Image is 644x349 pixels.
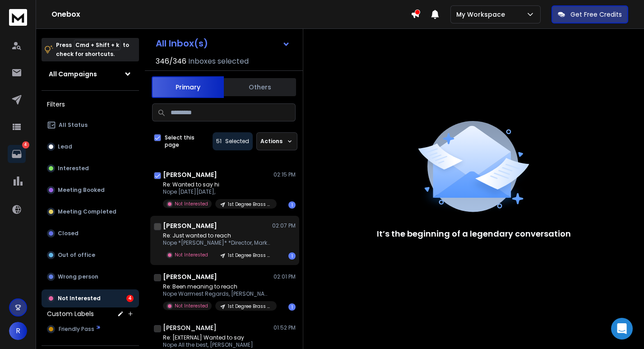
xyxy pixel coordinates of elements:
[74,40,120,50] span: Cmd + Shift + k
[260,138,283,145] p: Actions
[456,10,509,19] p: My Workspace
[148,34,297,52] button: All Inbox(s)
[175,251,208,258] p: Not Interested
[165,134,204,149] label: Select this page
[156,56,186,67] span: 346 / 346
[377,228,571,240] p: It’s the beginning of a legendary conversation
[228,201,271,208] p: 1st Degree Brass ([PERSON_NAME])
[42,98,139,111] h3: Filters
[58,273,98,280] p: Wrong person
[56,41,129,59] p: Press to check for shortcuts.
[228,303,271,310] p: 1st Degree Brass ([PERSON_NAME])
[175,302,208,309] p: Not Interested
[163,181,271,188] p: Re: Wanted to say hi
[42,289,139,307] button: Not Interested4
[58,186,105,194] p: Meeting Booked
[58,143,72,150] p: Lead
[273,171,296,178] p: 02:15 PM
[9,9,27,26] img: logo
[163,341,271,349] p: Nope All the best, [PERSON_NAME]
[288,303,296,311] div: 1
[163,290,271,298] p: Nope Warmest Regards, [PERSON_NAME]
[256,132,297,150] button: Actions
[272,222,296,229] p: 02:07 PM
[9,322,27,340] button: R
[42,116,139,134] button: All Status
[42,268,139,286] button: Wrong person
[126,295,134,302] div: 4
[175,200,208,207] p: Not Interested
[51,9,411,20] h1: Onebox
[163,334,271,341] p: Re: [EXTERNAL] Wanted to say
[288,201,296,209] div: 1
[152,76,224,98] button: Primary
[58,230,79,237] p: Closed
[58,165,89,172] p: Interested
[163,221,217,230] h1: [PERSON_NAME]
[163,232,271,239] p: Re: Just wanted to reach
[163,283,271,290] p: Re: Been meaning to reach
[47,309,94,318] h3: Custom Labels
[59,121,88,129] p: All Status
[59,326,94,333] span: Friendly Pass
[163,272,217,281] h1: [PERSON_NAME]
[8,145,26,163] a: 4
[156,39,208,48] h1: All Inbox(s)
[288,252,296,260] div: 1
[58,251,95,259] p: Out of office
[224,77,296,97] button: Others
[163,170,217,179] h1: [PERSON_NAME]
[570,10,622,19] p: Get Free Credits
[42,138,139,156] button: Lead
[22,141,29,149] p: 4
[42,65,139,83] button: All Campaigns
[58,295,101,302] p: Not Interested
[273,324,296,331] p: 01:52 PM
[42,320,139,338] button: Friendly Pass
[273,273,296,280] p: 02:01 PM
[49,70,97,79] h1: All Campaigns
[163,239,271,247] p: Nope *[PERSON_NAME]* *Director, Marketing
[42,181,139,199] button: Meeting Booked
[163,188,271,195] p: Nope [DATE][DATE],
[42,246,139,264] button: Out of office
[225,138,249,145] p: Selected
[551,5,628,23] button: Get Free Credits
[228,252,271,259] p: 1st Degree Brass ([PERSON_NAME])
[42,159,139,177] button: Interested
[58,208,116,215] p: Meeting Completed
[163,323,217,332] h1: [PERSON_NAME]
[611,318,633,340] div: Open Intercom Messenger
[42,224,139,242] button: Closed
[42,203,139,221] button: Meeting Completed
[188,56,249,67] h3: Inboxes selected
[216,138,222,145] span: 51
